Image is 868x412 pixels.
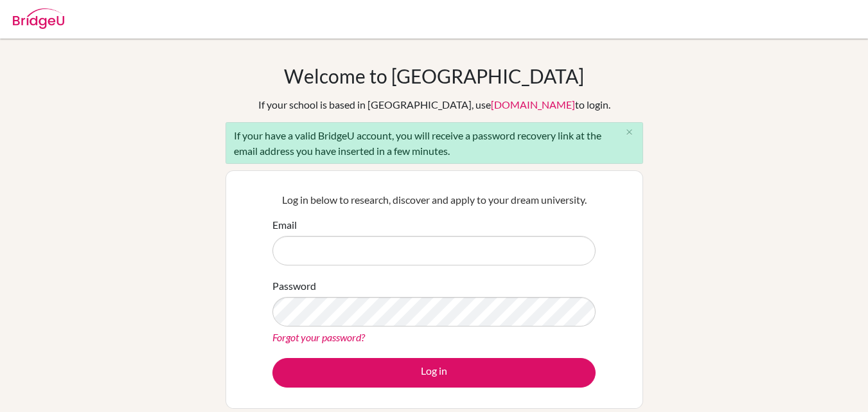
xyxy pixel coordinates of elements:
[226,122,643,164] div: If your have a valid BridgeU account, you will receive a password recovery link at the email addr...
[284,64,584,87] h1: Welcome to [GEOGRAPHIC_DATA]
[272,278,316,294] label: Password
[491,98,575,111] a: [DOMAIN_NAME]
[13,8,64,29] img: Bridge-U
[617,123,642,142] button: Close
[272,192,596,208] p: Log in below to research, discover and apply to your dream university.
[258,97,610,112] div: If your school is based in [GEOGRAPHIC_DATA], use to login.
[272,331,365,343] a: Forgot your password?
[624,127,634,137] i: close
[272,358,596,388] button: Log in
[272,217,297,233] label: Email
